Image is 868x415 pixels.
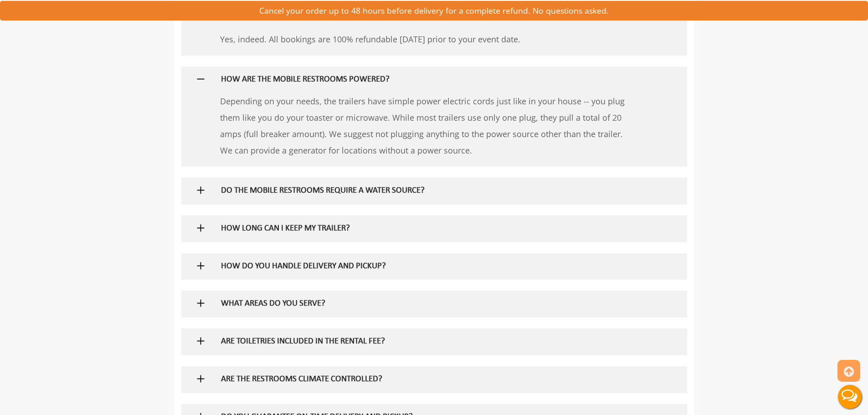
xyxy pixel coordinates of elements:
h5: HOW LONG CAN I KEEP MY TRAILER? [221,224,617,234]
h5: DO THE MOBILE RESTROOMS REQUIRE A WATER SOURCE? [221,186,617,196]
img: plus icon sign [195,373,206,384]
img: plus icon sign [195,222,206,234]
img: plus icon sign [195,335,206,347]
p: Depending on your needs, the trailers have simple power electric cords just like in your house --... [220,93,632,159]
h5: ARE TOILETRIES INCLUDED IN THE RENTAL FEE? [221,337,617,347]
img: plus icon sign [195,260,206,272]
img: plus icon sign [195,73,206,85]
img: plus icon sign [195,297,206,309]
img: plus icon sign [195,184,206,196]
h5: HOW DO YOU HANDLE DELIVERY AND PICKUP? [221,262,617,272]
h5: ARE THE RESTROOMS CLIMATE CONTROLLED? [221,375,617,384]
h5: WHAT AREAS DO YOU SERVE? [221,299,617,309]
h5: HOW ARE THE MOBILE RESTROOMS POWERED? [221,75,617,85]
button: Live Chat [832,379,868,415]
p: Yes, indeed. All bookings are 100% refundable [DATE] prior to your event date. [220,31,632,47]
